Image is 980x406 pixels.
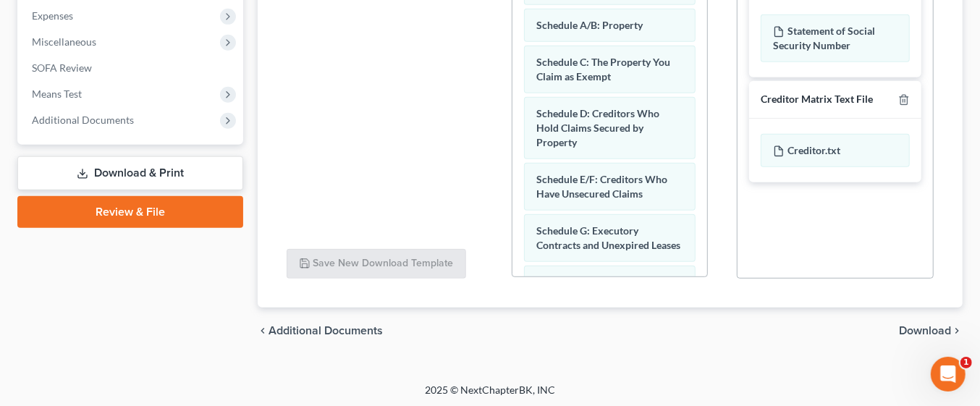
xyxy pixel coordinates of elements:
span: Schedule A/B: Property [536,19,643,31]
span: Additional Documents [32,114,134,126]
span: Schedule D: Creditors Who Hold Claims Secured by Property [536,107,659,148]
a: Review & File [17,196,243,228]
span: Schedule H: Your Codebtors [536,276,664,288]
span: Schedule G: Executory Contracts and Unexpired Leases [536,224,680,251]
div: Creditor Matrix Text File [761,93,873,106]
span: Schedule C: The Property You Claim as Exempt [536,56,670,83]
a: Download & Print [17,156,243,190]
i: chevron_left [258,325,269,337]
span: Means Test [32,88,82,100]
span: Expenses [32,9,73,22]
iframe: Intercom live chat [931,357,966,392]
span: Additional Documents [269,325,384,337]
span: Download [899,325,951,337]
div: Creditor.txt [761,134,909,167]
span: SOFA Review [32,62,92,74]
i: chevron_right [951,325,963,337]
span: Miscellaneous [32,35,96,48]
span: 1 [960,357,972,368]
div: Statement of Social Security Number [761,14,909,62]
button: Save New Download Template [287,249,466,279]
a: SOFA Review [20,55,243,81]
span: Schedule E/F: Creditors Who Have Unsecured Claims [536,173,667,200]
a: chevron_left Additional Documents [258,325,384,337]
button: Download chevron_right [899,325,963,337]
